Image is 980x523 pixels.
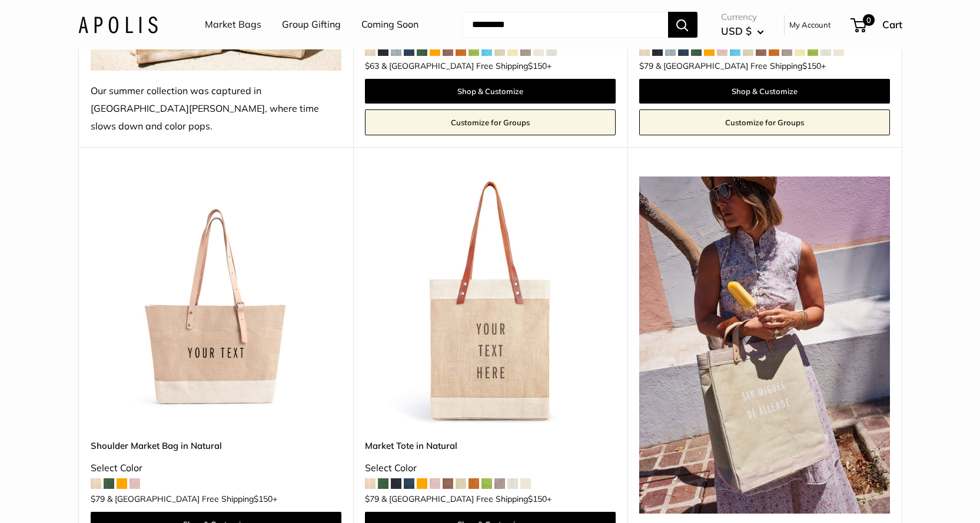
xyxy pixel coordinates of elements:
a: Coming Soon [361,16,418,34]
span: Currency [721,9,764,25]
div: Our summer collection was captured in [GEOGRAPHIC_DATA][PERSON_NAME], where time slows down and c... [91,82,341,135]
a: My Account [789,18,831,32]
span: & [GEOGRAPHIC_DATA] Free Shipping + [381,62,552,70]
span: $150 [254,494,273,504]
a: Customize for Groups [365,109,616,135]
span: & [GEOGRAPHIC_DATA] Free Shipping + [381,495,552,503]
img: Apolis [78,16,158,33]
span: & [GEOGRAPHIC_DATA] Free Shipping + [107,495,277,503]
a: Shoulder Market Bag in Natural [91,439,341,452]
a: Customize for Groups [639,109,890,135]
a: Market Bags [205,16,261,34]
img: description_Make it yours with custom printed text. [365,176,616,427]
span: $79 [365,494,379,504]
button: USD $ [721,22,764,41]
a: Shop & Customize [365,79,616,104]
span: USD $ [721,25,752,37]
img: Shoulder Market Bag in Natural [91,176,341,427]
button: Search [668,12,697,38]
img: Shot in Todos Santos, born of a Baja breeze—Mint Sorbet is our freshest shade yet. Just add sunsh... [639,176,890,514]
span: $79 [639,61,653,71]
a: 0 Cart [852,15,902,34]
a: Market Tote in Natural [365,439,616,452]
div: Select Color [91,459,341,477]
a: description_Make it yours with custom printed text.description_The Original Market bag in its 4 n... [365,176,616,427]
span: 0 [862,14,874,26]
div: Select Color [365,459,616,477]
span: & [GEOGRAPHIC_DATA] Free Shipping + [656,62,826,70]
a: Group Gifting [282,16,341,34]
span: Cart [882,18,902,31]
span: $79 [91,494,105,504]
input: Search... [463,12,668,38]
span: $150 [528,61,547,71]
a: Shop & Customize [639,79,890,104]
span: $150 [528,494,547,504]
span: $150 [802,61,821,71]
a: Shoulder Market Bag in NaturalShoulder Market Bag in Natural [91,176,341,427]
span: $63 [365,61,379,71]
